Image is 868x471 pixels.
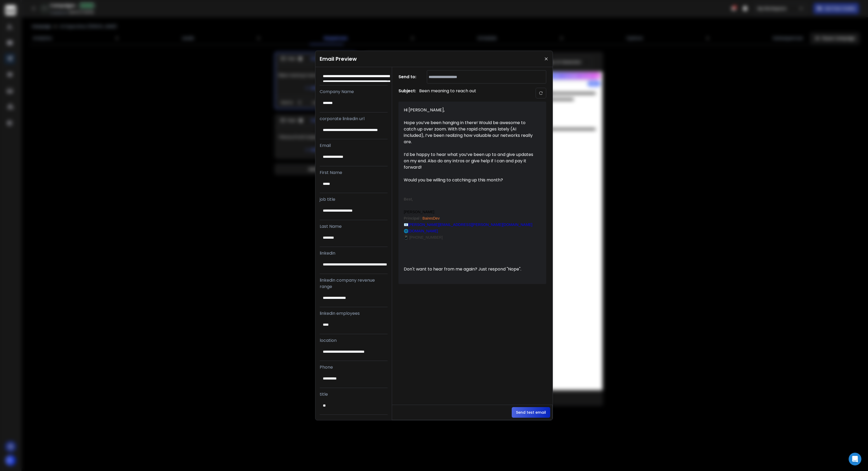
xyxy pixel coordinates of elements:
p: First Name [320,169,388,176]
p: linkedin [320,250,388,256]
strong: Best, [404,197,413,201]
span: 🌐 [404,229,408,233]
div: Don't want to hear from me again? Just respond "Nope". [404,266,536,272]
h1: Send to: [398,74,420,80]
span: BairesDev [423,216,440,220]
div: Open Intercom Messenger [849,453,861,465]
h1: Subject: [398,88,416,98]
p: location [320,337,388,344]
p: corporate linkedin url [320,116,388,122]
p: linkedin company revenue range [320,277,388,290]
p: Email [320,142,388,149]
span: 📱 [PHONE_NUMBER] [404,235,443,239]
p: Last Name [320,223,388,230]
div: Would you be willing to catching up this month? [404,177,536,190]
div: Hope you’ve been hanging in there! Would be awesome to catch up over zoom. With the rapid changes... [404,120,536,145]
p: title [320,391,388,398]
div: Hi [PERSON_NAME], [404,107,536,113]
h1: Email Preview [320,55,357,63]
strong: Principal [404,216,419,220]
a: [PERSON_NAME][EMAIL_ADDRESS][PERSON_NAME][DOMAIN_NAME] [408,223,532,227]
div: I’d be happy to hear what you’ve been up to and give updates on my end. Also do any intros or giv... [404,151,536,177]
span: [PERSON_NAME] [404,210,434,214]
a: [DOMAIN_NAME] [408,229,438,233]
p: Been meaning to reach out [419,88,476,98]
p: Phone [320,364,388,370]
p: linkedin employees [320,310,388,317]
span: | [404,216,440,220]
p: job title [320,196,388,203]
span: 📧 [404,223,408,227]
p: Company Name [320,89,388,95]
button: Send test email [512,407,550,418]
